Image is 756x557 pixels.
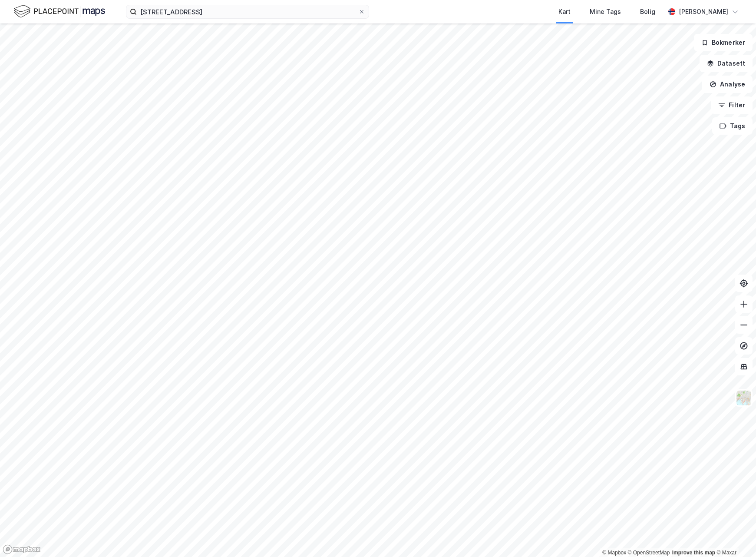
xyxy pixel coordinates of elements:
[672,550,715,556] a: Improve this map
[3,544,41,554] a: Mapbox homepage
[702,76,753,93] button: Analyse
[602,550,626,556] a: Mapbox
[700,55,753,72] button: Datasett
[694,34,753,51] button: Bokmerker
[712,117,753,135] button: Tags
[558,7,571,17] div: Kart
[137,5,358,18] input: Søk på adresse, matrikkel, gårdeiere, leietakere eller personer
[14,4,105,19] img: logo.f888ab2527a4732fd821a326f86c7f29.svg
[640,7,655,17] div: Bolig
[713,515,756,557] div: Kontrollprogram for chat
[590,7,621,17] div: Mine Tags
[713,515,756,557] iframe: Chat Widget
[711,96,753,114] button: Filter
[628,550,670,556] a: OpenStreetMap
[736,390,752,406] img: Z
[679,7,728,17] div: [PERSON_NAME]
